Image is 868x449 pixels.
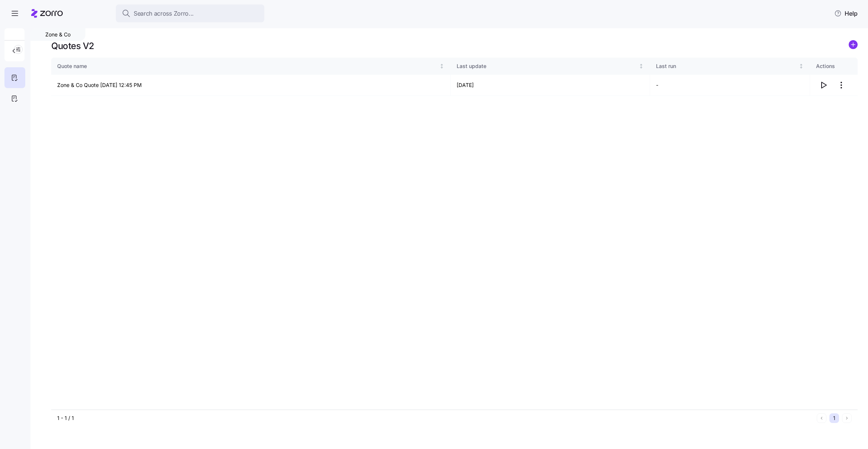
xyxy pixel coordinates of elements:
[57,62,438,70] div: Quote name
[828,6,864,21] button: Help
[834,9,858,18] span: Help
[30,28,85,41] div: Zone & Co
[639,64,644,69] div: Not sorted
[799,64,804,69] div: Not sorted
[457,62,637,70] div: Last update
[842,413,852,423] button: Next page
[51,75,451,96] td: Zone & Co Quote [DATE] 12:45 PM
[51,40,94,52] h1: Quotes V2
[134,9,194,18] span: Search across Zorro...
[451,75,650,96] td: [DATE]
[816,62,852,70] div: Actions
[829,413,839,423] button: 1
[439,64,444,69] div: Not sorted
[451,58,650,75] th: Last updateNot sorted
[849,40,858,49] svg: add icon
[116,4,264,22] button: Search across Zorro...
[650,58,810,75] th: Last runNot sorted
[849,40,858,52] a: add icon
[650,75,810,96] td: -
[57,414,814,422] div: 1 - 1 / 1
[817,413,826,423] button: Previous page
[51,58,451,75] th: Quote nameNot sorted
[656,62,797,70] div: Last run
